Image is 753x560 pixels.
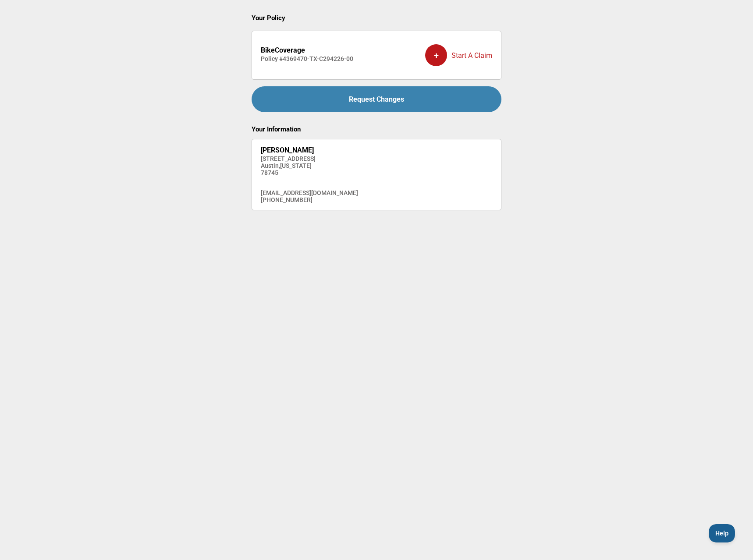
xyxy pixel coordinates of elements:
iframe: Toggle Customer Support [709,524,735,542]
a: +Start A Claim [425,38,492,73]
a: Request Changes [252,86,501,112]
h2: Your Information [252,125,501,133]
h4: Austin , [US_STATE] [261,162,358,169]
strong: [PERSON_NAME] [261,146,314,154]
h4: 78745 [261,169,358,176]
h4: [PHONE_NUMBER] [261,196,358,203]
div: + [425,44,447,66]
h4: Policy # 4369470-TX-C294226-00 [261,55,353,62]
h4: [EMAIL_ADDRESS][DOMAIN_NAME] [261,189,358,196]
div: Start A Claim [425,38,492,73]
h2: Your Policy [252,14,501,22]
strong: BikeCoverage [261,46,305,54]
h4: [STREET_ADDRESS] [261,155,358,162]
